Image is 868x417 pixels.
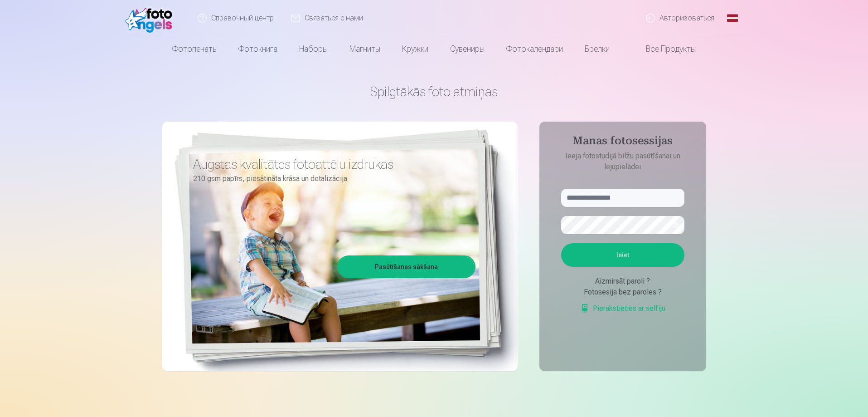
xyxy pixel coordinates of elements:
font: Кружки [402,44,428,54]
a: Фотопечать [161,36,228,62]
a: Наборы [288,36,339,62]
font: Наборы [299,44,328,54]
h1: Spilgtākās foto atmiņas [162,83,706,100]
p: Ieeja fotostudijā bilžu pasūtīšanai un lejupielādei [552,151,693,172]
a: Кружки [391,36,439,62]
font: Все продукты [646,44,696,54]
a: Сувениры [439,36,495,62]
a: Pasūtīšanas sākšana [339,257,474,277]
h4: Manas fotosessijas [552,134,693,151]
h3: Augstas kvalitātes fotoattēlu izdrukas [193,156,469,172]
a: Магниты [339,36,391,62]
font: Фотопечать [172,44,217,54]
font: Справочный центр [211,14,274,22]
p: 210 gsm papīrs, piesātināta krāsa un detalizācija [193,172,469,185]
a: Все продукты [621,36,707,62]
a: Pierakstieties ar selfiju [580,303,665,314]
font: Авторизоваться [659,14,714,22]
font: Брелки [585,44,610,54]
button: Ieiet [561,243,684,267]
font: Фотокнига [238,44,277,54]
a: Фотокнига [228,36,288,62]
font: Фотокалендари [506,44,563,54]
img: /fa1 [125,4,177,33]
font: Сувениры [450,44,485,54]
div: Fotosesija bez paroles ? [561,287,684,298]
font: Связаться с нами [305,14,363,22]
div: Aizmirsāt paroli ? [561,276,684,287]
a: Фотокалендари [495,36,574,62]
font: Магниты [349,44,380,54]
a: Брелки [574,36,621,62]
